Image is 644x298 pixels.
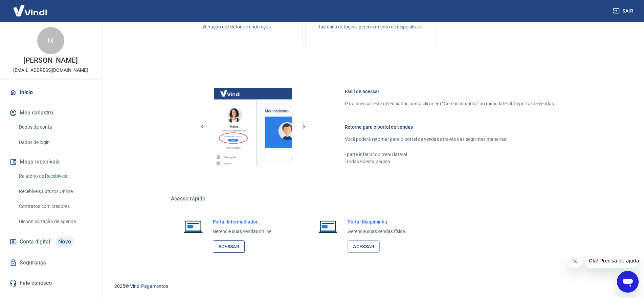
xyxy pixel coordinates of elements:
[213,218,273,225] h6: Portal Intermediador
[585,253,639,268] iframe: Mensagem da empresa
[213,240,245,253] a: Acessar
[8,255,93,270] a: Segurança
[617,271,639,293] iframe: Botão para abrir a janela de mensagens
[348,228,406,235] p: Gerencie suas vendas física.
[16,199,93,213] a: Contratos com credores
[16,135,93,149] a: Dados de login
[23,57,77,64] p: [PERSON_NAME]
[213,228,273,235] p: Gerencie suas vendas online.
[13,67,88,74] p: [EMAIL_ADDRESS][DOMAIN_NAME]
[345,151,555,158] p: - parte inferior do menu lateral
[612,5,636,17] button: Sair
[182,16,291,30] p: Gestão de dados cadastrais, envio de documentos, alteração de telefone e endereços.
[8,0,52,21] img: Vindi
[16,169,93,183] a: Relatório de Recebíveis
[345,100,555,107] p: Para acessar este gerenciador, basta clicar em “Gerenciar conta” no menu lateral do portal de ven...
[8,154,93,169] button: Meus recebíveis
[8,276,93,291] a: Fale conosco
[8,85,93,100] a: Início
[55,236,74,247] span: Novo
[316,16,426,30] p: Alteração de senha, autenticação em duas etapas, histórico de logins, gerenciamento de dispositivos.
[114,283,628,290] p: 2025 ©
[16,120,93,134] a: Dados da conta
[345,88,555,95] h6: Fácil de acessar
[16,185,93,198] a: Recebíveis Futuros Online
[569,255,582,268] iframe: Fechar mensagem
[20,237,50,247] span: Conta digital
[4,5,57,10] span: Olá! Precisa de ajuda?
[314,218,342,235] img: Imagem de um notebook aberto
[37,27,64,54] div: M
[348,218,406,225] h6: Portal Maquininha
[348,240,380,253] a: Acessar
[8,105,93,120] button: Meu cadastro
[345,158,555,165] p: - rodapé desta página
[345,136,555,143] p: Você poderá retornar para o portal de vendas através das seguintes maneiras:
[8,234,93,250] a: Conta digitalNovo
[171,195,572,202] h5: Acesso rápido
[179,218,207,235] img: Imagem de um notebook aberto
[16,215,93,229] a: Disponibilização de agenda
[130,283,168,289] a: Vindi Pagamentos
[214,88,292,166] img: Imagem da dashboard mostrando o botão de gerenciar conta na sidebar no lado esquerdo
[345,124,555,130] h6: Retorne para o portal de vendas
